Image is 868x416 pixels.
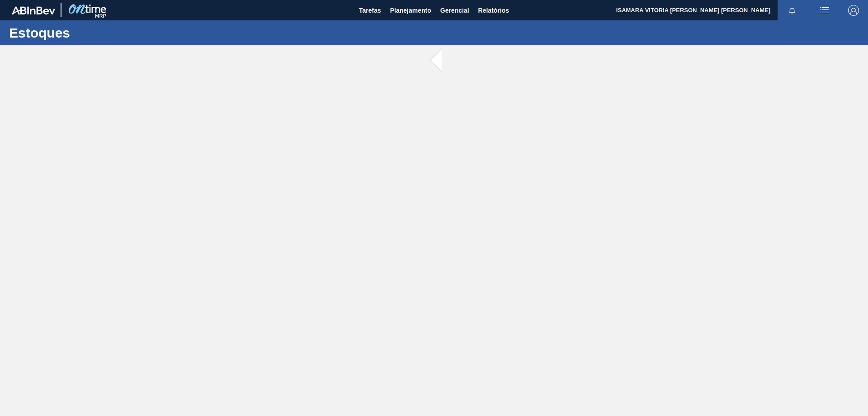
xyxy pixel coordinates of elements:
[778,4,807,17] button: Notificações
[819,5,830,16] img: userActions
[440,5,469,16] span: Gerencial
[12,6,55,14] img: TNhmsLtSVTkK8tSr43FrP2fwEKptu5GPRR3wAAAABJRU5ErkJggg==
[9,28,170,38] h1: Estoques
[848,5,859,16] img: Logout
[478,5,509,16] span: Relatórios
[359,5,381,16] span: Tarefas
[390,5,431,16] span: Planejamento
